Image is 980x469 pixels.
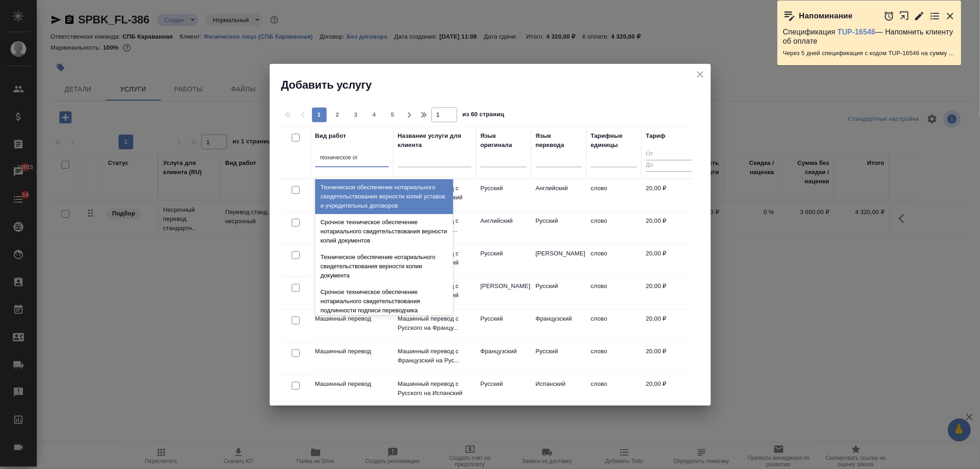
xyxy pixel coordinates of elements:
div: Язык перевода [536,131,582,150]
p: Машинный перевод с Французский на Рус... [398,347,471,365]
td: Русский [531,277,586,309]
p: Спецификация — Напомнить клиенту об оплате [783,28,956,46]
td: слово [586,244,641,277]
p: Напоминание [799,11,853,21]
td: 20,00 ₽ [641,179,697,211]
div: Срочное техническое обеспечение нотариального свидетельствования подлинности подписи переводчика [315,284,453,319]
button: Закрыть [945,11,956,22]
button: 2 [330,107,345,122]
span: 4 [367,110,382,119]
td: 20,00 ₽ [641,244,697,277]
td: слово [586,212,641,244]
div: Тарифные единицы [591,131,637,150]
td: Французский [476,342,531,374]
p: Машинный перевод [315,314,389,323]
td: слово [586,342,641,374]
td: Русский [476,375,531,407]
td: слово [586,310,641,342]
td: 20,00 ₽ [641,310,697,342]
td: Русский [476,244,531,277]
td: 20,00 ₽ [641,277,697,309]
div: Техническое обеспечение нотариального свидетельствования верности копии документа [315,249,453,284]
td: Английский [476,212,531,244]
button: 3 [349,107,363,122]
input: От [646,149,692,160]
td: Английский [531,179,586,211]
input: До [646,160,692,171]
td: [PERSON_NAME] [531,244,586,277]
span: 2 [330,110,345,119]
td: Французский [531,310,586,342]
div: Вид работ [315,131,346,141]
span: 5 [385,110,400,119]
button: close [693,68,707,81]
div: Название услуги для клиента [398,131,471,150]
p: Через 5 дней спецификация с кодом TUP-16546 на сумму 100926.66 RUB будет просрочена [783,49,956,58]
td: Русский [476,179,531,211]
td: слово [586,179,641,211]
span: из 60 страниц [463,109,504,122]
p: Машинный перевод с Русского на Испанский [398,379,471,398]
div: Тариф [646,131,666,141]
td: слово [586,277,641,309]
p: Машинный перевод [315,347,389,356]
button: Открыть в новой вкладке [899,6,910,26]
td: Испанский [531,375,586,407]
td: 20,00 ₽ [641,212,697,244]
td: 20,00 ₽ [641,375,697,407]
a: TUP-16546 [838,28,876,36]
td: слово [586,375,641,407]
td: Русский [476,310,531,342]
span: 3 [349,110,363,119]
p: Машинный перевод [315,379,389,389]
td: Русский [531,212,586,244]
td: [PERSON_NAME] [476,277,531,309]
td: 20,00 ₽ [641,342,697,374]
div: Язык оригинала [481,131,527,150]
h2: Добавить услугу [281,78,711,92]
button: Редактировать [914,11,925,22]
div: Срочное техническое обеспечение нотариального свидетельствования верности копий документов [315,214,453,249]
button: Перейти в todo [929,11,940,22]
button: 5 [385,107,400,122]
button: 4 [367,107,382,122]
div: Техническое обеспечение нотариального свидетельствования верности копий уставов и учредительных д... [315,179,453,214]
td: Русский [531,342,586,374]
p: Машинный перевод с Русского на Францу... [398,314,471,333]
button: Отложить [884,11,895,22]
